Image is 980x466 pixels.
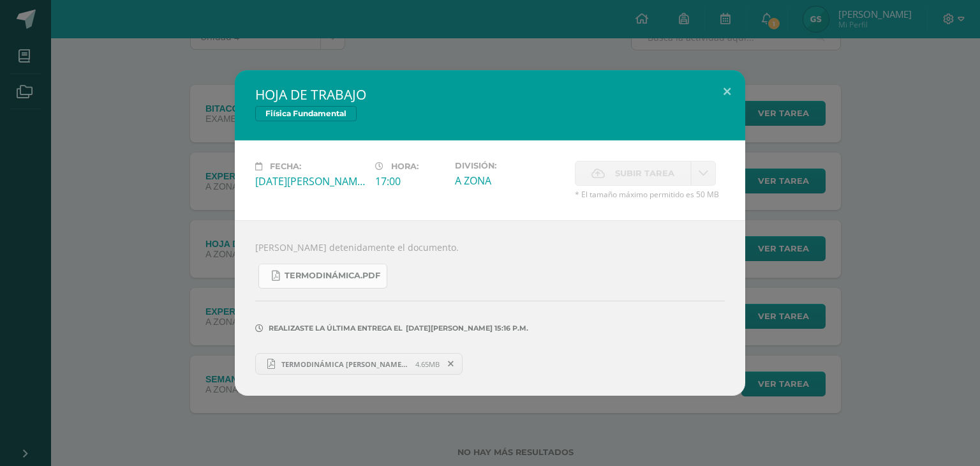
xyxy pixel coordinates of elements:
div: A ZONA [455,174,565,188]
label: La fecha de entrega ha expirado [575,161,691,186]
div: [PERSON_NAME] detenidamente el documento. [235,220,745,396]
span: * El tamaño máximo permitido es 50 MB [575,189,725,200]
a: TERMODINÁMICA [PERSON_NAME].pdf 4.65MB [255,353,463,375]
label: División: [455,161,565,170]
span: Fecha: [270,162,301,171]
span: Subir tarea [615,162,674,185]
span: Remover entrega [440,357,462,371]
h2: HOJA DE TRABAJO [255,86,725,103]
span: TERMODINÁMICA.pdf [285,271,380,281]
a: TERMODINÁMICA.pdf [258,264,387,289]
span: 4.65MB [415,359,440,369]
span: Fiísica Fundamental [255,106,357,121]
a: La fecha de entrega ha expirado [691,161,716,186]
span: Hora: [391,162,419,171]
button: Close (Esc) [709,70,745,114]
div: 17:00 [375,174,445,188]
span: Realizaste la última entrega el [269,324,403,333]
div: [DATE][PERSON_NAME] [255,174,365,188]
span: TERMODINÁMICA [PERSON_NAME].pdf [275,359,415,369]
